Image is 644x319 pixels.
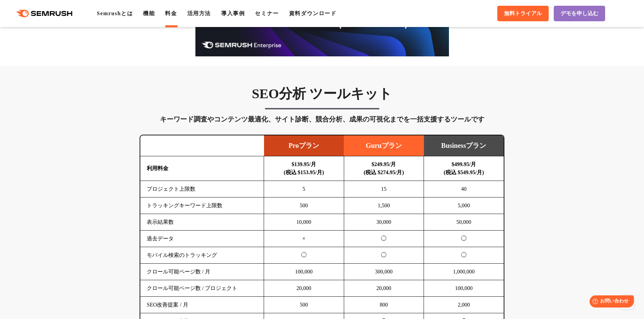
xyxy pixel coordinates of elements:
[344,214,424,231] td: 30,000
[344,264,424,280] td: 300,000
[71,40,76,45] img: tab_keywords_by_traffic_grey.svg
[140,264,264,280] td: クロール可能ページ数 / 月
[424,214,504,231] td: 50,000
[344,197,424,214] td: 1,500
[78,41,109,45] div: キーワード流入
[140,197,264,214] td: トラッキングキーワード上限数
[11,18,16,24] img: website_grey.svg
[584,293,637,312] iframe: Help widget launcher
[264,280,344,297] td: 20,000
[344,280,424,297] td: 20,000
[504,10,542,17] span: 無料トライアル
[264,297,344,313] td: 500
[19,11,33,16] div: v 4.0.25
[187,10,211,16] a: 活用方法
[140,181,264,197] td: プロジェクト上限数
[97,10,133,16] a: Semrushとは
[424,297,504,313] td: 2,000
[11,11,16,16] img: logo_orange.svg
[264,231,344,247] td: ×
[289,10,337,16] a: 資料ダウンロード
[264,264,344,280] td: 100,000
[424,135,504,156] td: Businessプラン
[560,10,598,17] span: デモを申し込む
[444,161,484,175] b: $499.95/月 (税込 $549.95/月)
[364,161,404,175] b: $249.95/月 (税込 $274.95/月)
[497,6,549,21] a: 無料トライアル
[344,135,424,156] td: Guruプラン
[264,197,344,214] td: 500
[264,247,344,264] td: ◯
[140,214,264,231] td: 表示結果数
[30,41,56,45] div: ドメイン概要
[344,297,424,313] td: 800
[424,197,504,214] td: 5,000
[264,214,344,231] td: 10,000
[143,10,155,16] a: 機能
[221,10,245,16] a: 導入事例
[264,181,344,197] td: 5
[140,247,264,264] td: モバイル検索のトラッキング
[554,6,605,21] a: デモを申し込む
[424,264,504,280] td: 1,000,000
[424,231,504,247] td: ◯
[424,247,504,264] td: ◯
[18,18,78,24] div: ドメイン: [DOMAIN_NAME]
[264,135,344,156] td: Proプラン
[344,181,424,197] td: 15
[165,10,177,16] a: 料金
[140,85,504,102] h3: SEO分析 ツールキット
[344,247,424,264] td: ◯
[344,231,424,247] td: ◯
[255,10,279,16] a: セミナー
[23,40,28,45] img: tab_domain_overview_orange.svg
[140,114,504,125] div: キーワード調査やコンテンツ最適化、サイト診断、競合分析、成果の可視化までを一括支援するツールです
[424,280,504,297] td: 100,000
[424,181,504,197] td: 40
[147,165,168,171] b: 利用料金
[140,297,264,313] td: SEO改善提案 / 月
[284,161,324,175] b: $139.95/月 (税込 $153.95/月)
[140,280,264,297] td: クロール可能ページ数 / プロジェクト
[140,231,264,247] td: 過去データ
